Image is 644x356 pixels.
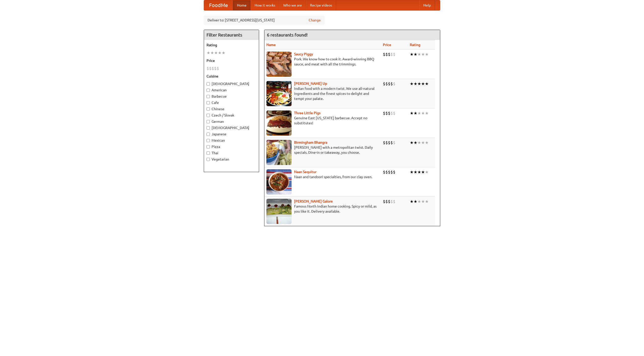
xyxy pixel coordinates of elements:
[388,52,390,57] li: $
[207,89,210,92] input: American
[425,110,429,116] li: ★
[207,43,256,48] h5: Rating
[207,144,256,149] label: Pizza
[385,52,388,57] li: $
[414,140,417,145] li: ★
[390,199,393,204] li: $
[207,114,210,117] input: Czech / Slovak
[207,126,210,130] input: [DEMOGRAPHIC_DATA]
[390,140,393,145] li: $
[421,81,425,87] li: ★
[207,95,210,98] input: Barbecue
[266,204,379,214] p: Famous North Indian home cooking. Spicy or mild, as you like it. Delivery available.
[410,140,414,145] li: ★
[383,140,385,145] li: $
[266,81,292,106] img: curryup.jpg
[388,199,390,204] li: $
[414,81,417,87] li: ★
[294,82,327,86] a: [PERSON_NAME] Up
[417,52,421,57] li: ★
[383,52,385,57] li: $
[410,199,414,204] li: ★
[207,50,210,56] li: ★
[207,151,210,155] input: Thai
[414,52,417,57] li: ★
[266,115,379,126] p: Genuine East [US_STATE] barbecue. Accept no substitutes!
[417,199,421,204] li: ★
[294,199,333,203] a: [PERSON_NAME] Galore
[251,0,279,10] a: How it works
[279,0,306,10] a: Who we are
[207,157,256,162] label: Vegetarian
[233,0,251,10] a: Home
[410,169,414,175] li: ★
[410,52,414,57] li: ★
[390,169,393,175] li: $
[210,50,214,56] li: ★
[425,81,429,87] li: ★
[207,101,210,104] input: Cafe
[217,66,219,71] li: $
[383,110,385,116] li: $
[218,50,222,56] li: ★
[266,52,292,77] img: saucy.jpg
[294,52,313,56] a: Saucy Piggy
[388,81,390,87] li: $
[207,120,210,123] input: German
[388,169,390,175] li: $
[207,158,210,161] input: Vegetarian
[207,139,210,142] input: Mexican
[388,140,390,145] li: $
[419,0,435,10] a: Help
[385,110,388,116] li: $
[383,43,391,47] a: Price
[207,119,256,124] label: German
[294,140,327,144] a: Birmingham Bhangra
[385,199,388,204] li: $
[414,110,417,116] li: ★
[417,81,421,87] li: ★
[207,100,256,105] label: Cafe
[214,66,217,71] li: $
[266,140,292,165] img: bhangra.jpg
[266,199,292,224] img: currygalore.jpg
[390,52,393,57] li: $
[414,199,417,204] li: ★
[421,110,425,116] li: ★
[294,170,316,174] a: Naan Sequitur
[390,110,393,116] li: $
[393,140,395,145] li: $
[207,81,256,86] label: [DEMOGRAPHIC_DATA]
[385,169,388,175] li: $
[207,106,256,111] label: Chinese
[421,140,425,145] li: ★
[414,169,417,175] li: ★
[393,199,395,204] li: $
[207,82,210,86] input: [DEMOGRAPHIC_DATA]
[207,66,209,71] li: $
[207,94,256,99] label: Barbecue
[393,52,395,57] li: $
[425,199,429,204] li: ★
[425,169,429,175] li: ★
[209,66,212,71] li: $
[306,0,336,10] a: Recipe videos
[222,50,225,56] li: ★
[207,125,256,130] label: [DEMOGRAPHIC_DATA]
[421,52,425,57] li: ★
[385,81,388,87] li: $
[383,81,385,87] li: $
[417,110,421,116] li: ★
[266,57,379,67] p: Pork. We know how to cook it. Award-winning BBQ sauce, and meat with all the trimmings.
[383,199,385,204] li: $
[410,43,420,47] a: Rating
[266,174,379,179] p: Naan and tandoori specialties, from our clay oven.
[204,30,259,40] h4: Filter Restaurants
[207,132,256,137] label: Japanese
[207,88,256,93] label: American
[421,199,425,204] li: ★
